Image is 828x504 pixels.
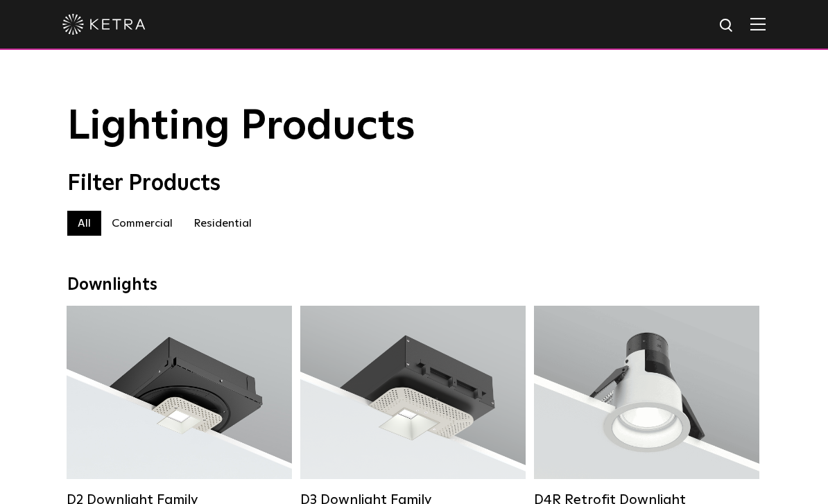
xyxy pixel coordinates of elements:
[67,106,415,148] span: Lighting Products
[718,17,736,35] img: search icon
[67,171,761,197] div: Filter Products
[750,17,766,31] img: Hamburger%20Nav.svg
[67,211,101,236] label: All
[62,14,146,35] img: ketra-logo-2019-white
[183,211,262,236] label: Residential
[67,275,761,295] div: Downlights
[101,211,183,236] label: Commercial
